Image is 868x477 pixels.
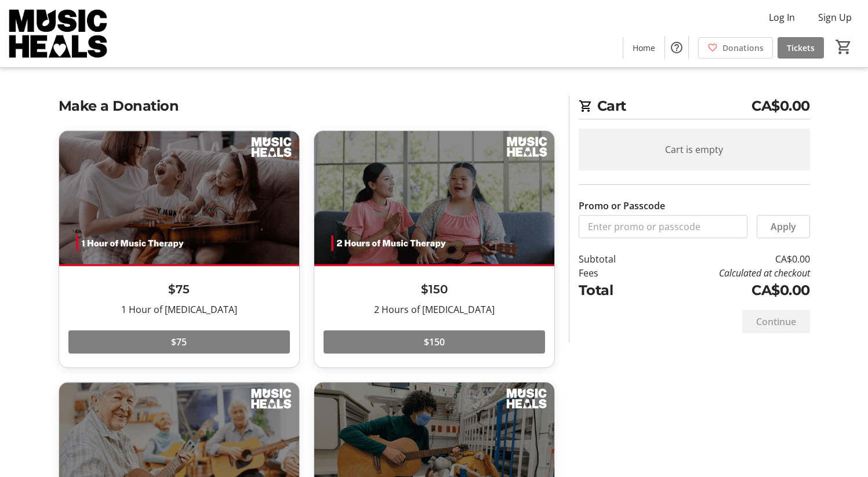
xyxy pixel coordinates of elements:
td: Subtotal [579,252,646,266]
img: Music Heals Charitable Foundation's Logo [7,5,110,63]
input: Enter promo or passcode [579,215,747,238]
span: Sign Up [818,10,852,24]
button: Sign Up [809,8,861,27]
button: Log In [760,8,804,27]
td: CA$0.00 [645,252,809,266]
img: $150 [314,131,554,266]
a: Tickets [778,37,824,59]
h2: Make a Donation [59,96,555,116]
div: 2 Hours of [MEDICAL_DATA] [324,303,545,316]
td: Fees [579,266,646,280]
button: $75 [68,330,290,354]
span: Home [633,42,655,54]
div: 1 Hour of [MEDICAL_DATA] [68,303,290,316]
button: Cart [833,37,854,57]
td: CA$0.00 [645,280,809,301]
span: Tickets [787,42,815,54]
td: Calculated at checkout [645,266,809,280]
span: $75 [171,335,187,349]
h3: $150 [324,281,545,298]
button: Apply [757,215,810,238]
button: Help [665,36,688,59]
span: Log In [769,10,795,24]
a: Home [623,37,664,59]
label: Promo or Passcode [579,199,665,213]
span: $150 [424,335,445,349]
h3: $75 [68,281,290,298]
div: Cart is empty [579,129,810,170]
td: Total [579,280,646,301]
button: $150 [324,330,545,354]
h2: Cart [579,96,810,119]
span: CA$0.00 [751,96,810,116]
img: $75 [59,131,299,266]
span: Donations [722,42,764,54]
span: Apply [771,220,796,234]
a: Donations [698,37,773,59]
